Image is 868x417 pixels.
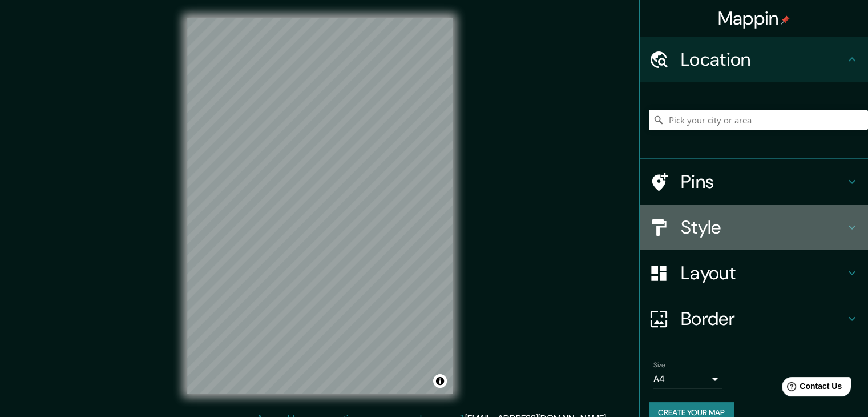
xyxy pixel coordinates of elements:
label: Size [653,360,665,370]
div: A4 [653,370,722,388]
div: Pins [640,159,868,205]
h4: Location [681,48,845,71]
iframe: Help widget launcher [766,372,855,404]
button: Toggle attribution [433,374,447,388]
canvas: Map [187,18,453,394]
h4: Layout [681,262,845,284]
h4: Style [681,216,845,239]
img: pin-icon.png [781,15,790,25]
div: Style [640,205,868,250]
input: Pick your city or area [649,110,868,130]
h4: Pins [681,170,845,193]
h4: Mappin [718,7,790,30]
div: Border [640,296,868,342]
h4: Border [681,307,845,330]
div: Layout [640,250,868,296]
div: Location [640,37,868,82]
